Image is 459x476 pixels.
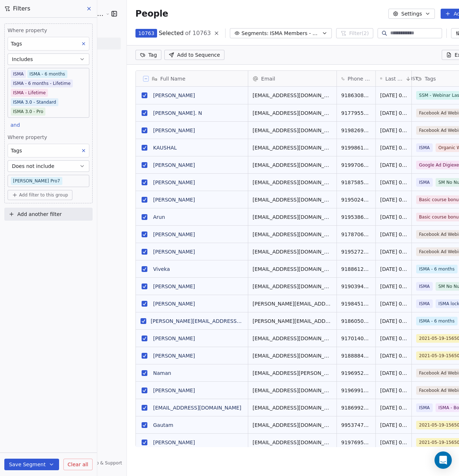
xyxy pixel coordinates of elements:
span: [DATE] 04:42 PM [380,92,407,99]
span: [EMAIL_ADDRESS][DOMAIN_NAME] [253,161,332,169]
span: [DATE] 04:39 PM [380,109,407,117]
button: [PERSON_NAME] School of Finance LLP [9,8,100,20]
span: Help & Support [89,460,122,466]
span: Segments: [241,30,268,37]
a: [PERSON_NAME] [153,388,195,393]
span: People [135,8,168,19]
span: [DATE] 04:04 PM [380,231,407,238]
span: of 10763 [185,29,211,38]
span: Tags [425,75,436,82]
span: [EMAIL_ADDRESS][DOMAIN_NAME] [253,352,332,359]
span: [DATE] 04:26 PM [380,161,407,169]
span: 919538643027 [341,213,371,221]
a: [EMAIL_ADDRESS][DOMAIN_NAME] [153,405,241,411]
span: 919527234666 [341,248,371,255]
span: 918605016988 [341,317,371,325]
span: 917870669785 [341,231,371,238]
a: [PERSON_NAME] [153,197,195,203]
span: [DATE] 03:46 PM [380,283,407,290]
span: [DATE] 02:29 PM [380,421,407,429]
span: [EMAIL_ADDRESS][DOMAIN_NAME] [253,92,332,99]
span: [DATE] 03:13 PM [380,387,407,394]
span: [DATE] 02:43 PM [380,404,407,411]
span: [EMAIL_ADDRESS][PERSON_NAME][DOMAIN_NAME] [253,369,332,377]
div: Phone Number [337,71,375,86]
span: [PERSON_NAME][EMAIL_ADDRESS][DOMAIN_NAME] [253,300,332,307]
a: [PERSON_NAME] [153,92,195,98]
span: [DATE] 03:45 PM [380,300,407,307]
a: [PERSON_NAME] [153,284,195,289]
span: Tag [148,51,157,59]
span: 919986101267 [341,144,371,151]
span: [DATE] 03:50 PM [380,265,407,273]
span: 919826986771 [341,127,371,134]
button: 10763 [135,29,157,38]
span: ISMA Members - Not Upgraded to GP7 [270,30,320,37]
a: [PERSON_NAME] [153,162,195,168]
span: [EMAIL_ADDRESS][DOMAIN_NAME] [253,179,332,186]
span: ISMA - 6 months [416,265,458,273]
span: ISMA [416,178,433,187]
button: Filter(2) [336,28,373,38]
span: [EMAIL_ADDRESS][DOMAIN_NAME] [253,387,332,394]
span: 919769565949 [341,439,371,446]
span: Last Activity Date [385,75,404,82]
span: 919695242952 [341,369,371,377]
span: ISMA [416,282,433,291]
span: [EMAIL_ADDRESS][DOMAIN_NAME] [253,335,332,342]
span: [EMAIL_ADDRESS][DOMAIN_NAME] [253,144,332,151]
span: 919039492204 [341,283,371,290]
span: 919845111488 [341,300,371,307]
span: Selected [159,29,183,38]
span: ISMA [416,143,433,152]
span: 919502468410 [341,196,371,203]
a: [PERSON_NAME] [153,179,195,185]
span: [DATE] 03:38 PM [380,317,407,325]
button: Settings [388,9,435,19]
span: [EMAIL_ADDRESS][DOMAIN_NAME] [253,404,332,411]
a: Arun [153,214,165,220]
span: [DATE] 02:25 PM [380,439,407,446]
span: [DATE] 04:09 PM [380,196,407,203]
span: [DATE] 03:56 PM [380,248,407,255]
a: Naman [153,370,171,376]
span: [PERSON_NAME][EMAIL_ADDRESS][DOMAIN_NAME] [253,317,332,325]
span: Email [261,75,275,82]
a: [PERSON_NAME] [153,440,195,445]
span: Phone Number [348,75,371,82]
a: [PERSON_NAME]. N [153,110,202,116]
span: [EMAIL_ADDRESS][DOMAIN_NAME] [253,231,332,238]
a: [PERSON_NAME] [153,249,195,255]
div: Email [248,71,337,86]
span: [DATE] 04:37 PM [380,127,407,134]
span: 9953747652 [341,421,371,429]
a: [PERSON_NAME] [153,336,195,341]
span: [EMAIL_ADDRESS][DOMAIN_NAME] [253,248,332,255]
span: [DATE] 04:23 PM [380,179,407,186]
span: [DATE] 04:34 PM [380,144,407,151]
a: [PERSON_NAME] [153,353,195,359]
span: [EMAIL_ADDRESS][DOMAIN_NAME] [253,109,332,117]
a: Gautam [153,422,173,428]
span: ISMA - 6 months [416,317,458,325]
span: Full Name [160,75,186,82]
span: 917014006010 [341,335,371,342]
span: [EMAIL_ADDRESS][DOMAIN_NAME] [253,265,332,273]
span: 918758589410 [341,179,371,186]
span: [EMAIL_ADDRESS][DOMAIN_NAME] [253,213,332,221]
button: Add to Sequence [164,50,224,60]
a: [PERSON_NAME] [153,301,195,307]
span: ISMA [416,403,433,412]
span: [DATE] 04:07 PM [380,213,407,221]
span: [DATE] 03:32 PM [380,352,407,359]
span: [DATE] 03:24 PM [380,369,407,377]
span: 10763 [138,30,155,37]
span: [DATE] 03:37 PM [380,335,407,342]
div: Open Intercom Messenger [435,451,452,469]
span: ISMA [416,299,433,308]
span: [EMAIL_ADDRESS][DOMAIN_NAME] [253,283,332,290]
div: Last Activity DateIST [376,71,411,86]
span: 917795558555 [341,109,371,117]
a: Help & Support [82,460,122,466]
span: 918861272687 [341,265,371,273]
